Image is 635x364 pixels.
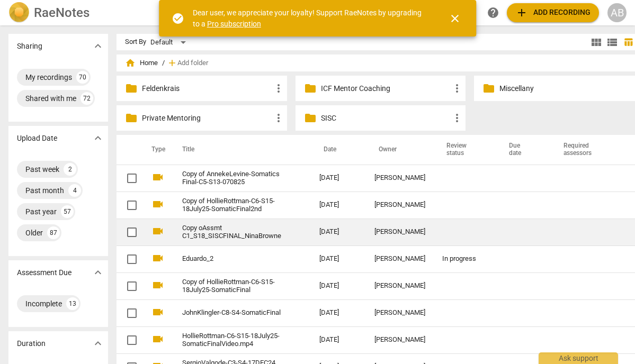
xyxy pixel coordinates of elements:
button: Upload [507,3,599,22]
span: help [487,6,499,19]
span: home [125,58,136,68]
p: ICF Mentor Coaching [321,83,451,94]
button: Close [442,6,468,31]
div: 4 [68,184,81,197]
th: Type [143,135,169,165]
div: [PERSON_NAME] [374,309,425,317]
p: Assessment Due [17,267,71,278]
span: Add folder [177,59,208,67]
th: Title [169,135,311,165]
span: table_chart [623,37,633,47]
a: Copy of HollieRottman-C6-S15-18July25-SomaticFinal2nd [182,197,281,213]
button: Show more [90,335,106,351]
div: Sort By [125,38,146,46]
span: videocam [151,333,164,345]
h2: RaeNotes [34,5,90,20]
span: Add recording [515,6,591,19]
div: Past month [25,185,64,196]
div: [PERSON_NAME] [374,201,425,209]
td: [DATE] [311,192,366,219]
td: [DATE] [311,299,366,326]
span: videocam [151,171,164,184]
span: folder [482,82,495,95]
p: Upload Date [17,133,57,144]
th: Date [311,135,366,165]
div: 57 [61,205,74,218]
div: Past week [25,164,59,175]
td: [DATE] [311,245,366,272]
span: expand_more [92,40,104,52]
a: Copy of HollieRottman-C6-S15-18July25-SomaticFinal [182,278,281,294]
span: add [515,6,528,19]
p: Miscellany [499,83,630,94]
span: videocam [151,198,164,211]
th: Owner [366,135,434,165]
div: 72 [81,92,93,105]
a: LogoRaeNotes [8,2,161,23]
div: Past year [25,206,57,217]
th: Required assessors [551,135,621,165]
p: Duration [17,338,46,349]
span: videocam [151,225,164,238]
span: videocam [151,306,164,319]
button: List view [604,34,620,50]
span: expand_more [92,132,104,144]
th: Review status [434,135,496,165]
div: [PERSON_NAME] [374,174,425,182]
span: videocam [151,279,164,292]
span: more_vert [272,82,285,95]
div: Dear user, we appreciate your loyalty! Support RaeNotes by upgrading to a [193,7,430,29]
span: videocam [151,252,164,265]
span: view_module [590,36,603,49]
span: folder [304,112,317,124]
td: [DATE] [311,272,366,299]
td: [DATE] [311,219,366,245]
p: SISC [321,113,451,124]
td: [DATE] [311,326,366,353]
div: [PERSON_NAME] [374,228,425,236]
td: [DATE] [311,165,366,192]
span: Home [125,58,158,68]
div: Older [25,228,43,238]
p: Feldenkrais [142,83,272,94]
span: folder [304,82,317,95]
a: Eduardo_2 [182,255,281,263]
button: Tile view [588,34,604,50]
a: Help [484,3,503,22]
span: check_circle [172,12,184,25]
div: [PERSON_NAME] [374,336,425,344]
th: Due date [496,135,551,165]
div: 13 [66,297,79,310]
span: more_vert [451,82,463,95]
a: JohnKlingler-C8-S4-SomaticFinal [182,309,281,317]
img: Logo [8,2,30,23]
div: In progress [442,255,488,263]
div: [PERSON_NAME] [374,282,425,290]
span: expand_more [92,266,104,279]
p: Sharing [17,41,42,52]
div: 87 [47,226,60,239]
button: AB [607,3,627,22]
span: / [162,59,165,67]
div: My recordings [25,72,72,83]
div: Default [150,34,190,51]
span: add [167,58,177,68]
a: Pro subscription [207,20,261,28]
a: HollieRottman-C6-S15-18July25-SomaticFinalVideo.mp4 [182,332,281,348]
div: Ask support [539,352,618,364]
span: view_list [606,36,619,49]
div: [PERSON_NAME] [374,255,425,263]
div: Incomplete [25,298,62,309]
span: more_vert [451,112,463,124]
span: more_vert [272,112,285,124]
div: 2 [64,163,76,176]
span: close [449,12,461,25]
a: Copy oAssmt C1_S18_SISCFINAL_NinaBrowne [182,224,281,240]
p: Private Mentoring [142,113,272,124]
span: folder [125,112,138,124]
span: folder [125,82,138,95]
a: Copy of AnnekeLevine-Somatics Final-C5-S13-070825 [182,170,281,186]
span: expand_more [92,337,104,350]
button: Show more [90,130,106,146]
